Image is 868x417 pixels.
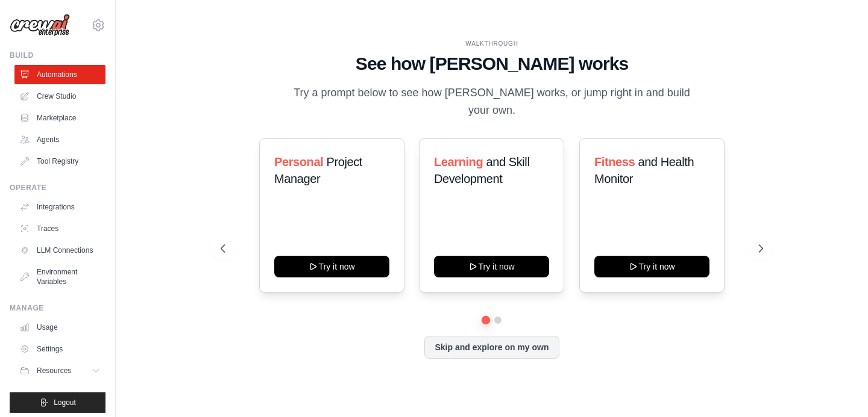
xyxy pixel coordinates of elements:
[434,155,483,168] span: Learning
[10,183,105,193] div: Operate
[594,155,635,168] span: Fitness
[14,197,105,217] a: Integrations
[274,256,389,277] button: Try it now
[594,256,709,277] button: Try it now
[274,155,323,168] span: Personal
[289,84,694,120] p: Try a prompt below to see how [PERSON_NAME] works, or jump right in and build your own.
[10,392,105,413] button: Logout
[10,14,70,37] img: Logo
[37,366,71,375] span: Resources
[14,152,105,171] a: Tool Registry
[10,303,105,313] div: Manage
[14,87,105,106] a: Crew Studio
[14,361,105,380] button: Resources
[10,51,105,60] div: Build
[221,53,763,75] h1: See how [PERSON_NAME] works
[424,336,559,359] button: Skip and explore on my own
[434,256,549,277] button: Try it now
[14,262,105,291] a: Environment Variables
[14,130,105,149] a: Agents
[54,398,76,407] span: Logout
[14,108,105,128] a: Marketplace
[14,219,105,238] a: Traces
[14,339,105,359] a: Settings
[808,359,868,417] iframe: Chat Widget
[594,155,694,185] span: and Health Monitor
[14,318,105,337] a: Usage
[14,65,105,84] a: Automations
[14,241,105,260] a: LLM Connections
[221,39,763,48] div: WALKTHROUGH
